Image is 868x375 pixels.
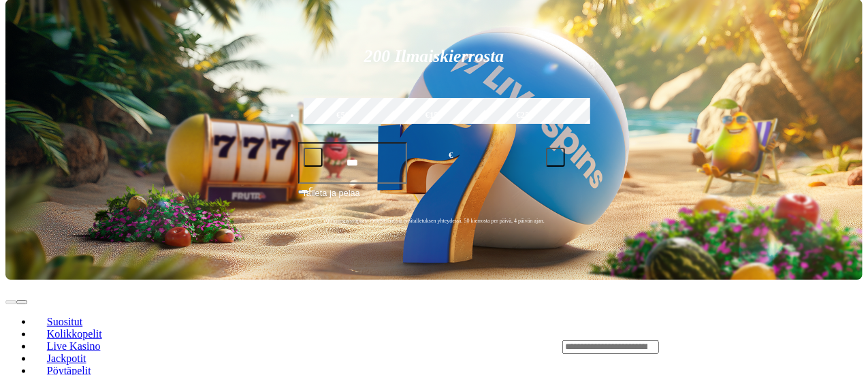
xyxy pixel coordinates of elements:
button: prev slide [5,300,16,304]
button: minus icon [304,148,323,167]
span: Suositut [42,316,88,327]
span: Kolikkopelit [42,328,108,340]
a: Kolikkopelit [33,324,116,344]
a: Suositut [33,312,97,332]
button: Talleta ja pelaa [298,186,570,212]
button: next slide [16,300,27,304]
span: Talleta ja pelaa [302,186,360,211]
label: €50 [300,96,387,135]
span: Live Kasino [42,340,106,352]
label: €250 [482,96,568,135]
label: €150 [391,96,477,135]
button: plus icon [546,148,565,167]
input: Search [562,340,659,354]
span: € [449,149,453,162]
span: € [309,185,313,193]
a: Jackpotit [33,348,100,369]
span: Jackpotit [42,353,92,364]
a: Live Kasino [33,336,114,357]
